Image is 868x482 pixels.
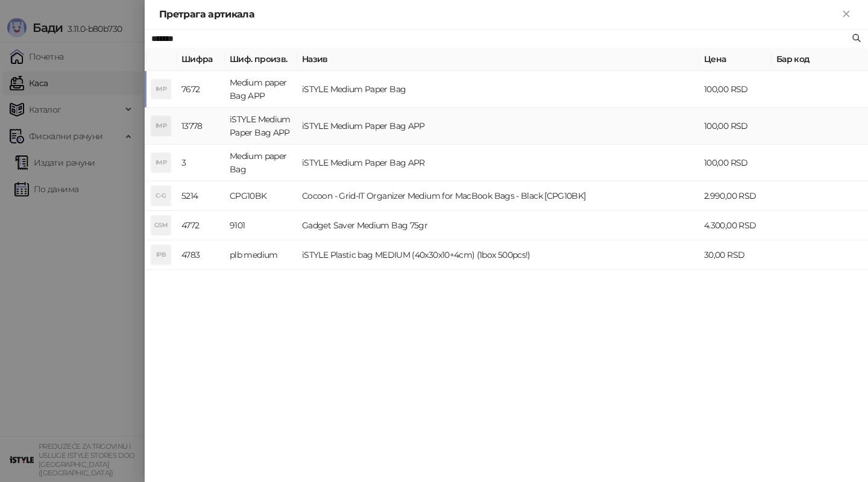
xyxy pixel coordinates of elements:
[151,153,171,172] div: IMP
[297,181,699,211] td: Cocoon - Grid-IT Organizer Medium for MacBook Bags - Black [CPG10BK]
[177,48,225,71] th: Шифра
[177,108,225,145] td: 13778
[297,145,699,181] td: iSTYLE Medium Paper Bag APR
[699,71,772,108] td: 100,00 RSD
[177,240,225,270] td: 4783
[225,108,297,145] td: iSTYLE Medium Paper Bag APP
[297,108,699,145] td: iSTYLE Medium Paper Bag APP
[225,211,297,240] td: 9101
[151,116,171,136] div: IMP
[225,145,297,181] td: Medium paper Bag
[225,181,297,211] td: CPG10BK
[699,108,772,145] td: 100,00 RSD
[151,245,171,264] div: IPB
[151,80,171,99] div: IMP
[297,211,699,240] td: Gadget Saver Medium Bag 75gr
[177,145,225,181] td: 3
[225,48,297,71] th: Шиф. произв.
[699,145,772,181] td: 100,00 RSD
[699,181,772,211] td: 2.990,00 RSD
[177,181,225,211] td: 5214
[699,240,772,270] td: 30,00 RSD
[699,48,772,71] th: Цена
[177,211,225,240] td: 4772
[177,71,225,108] td: 7672
[297,48,699,71] th: Назив
[772,48,868,71] th: Бар код
[225,240,297,270] td: plb medium
[839,7,854,22] button: Close
[151,186,171,205] div: C-G
[159,7,839,22] div: Претрага артикала
[151,216,171,235] div: GSM
[699,211,772,240] td: 4.300,00 RSD
[297,240,699,270] td: iSTYLE Plastic bag MEDIUM (40x30x10+4cm) (1box 500pcs!)
[225,71,297,108] td: Medium paper Bag APP
[297,71,699,108] td: iSTYLE Medium Paper Bag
